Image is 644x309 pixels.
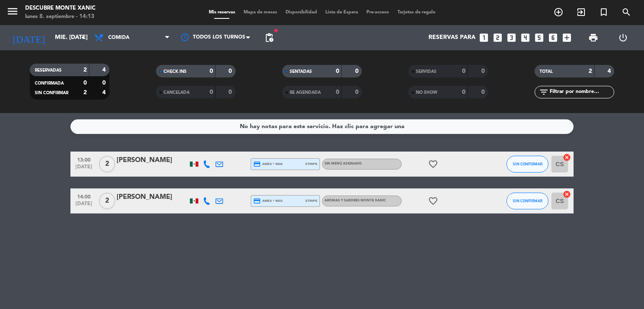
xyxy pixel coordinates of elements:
span: Sin menú asignado [325,162,362,165]
span: CANCELADA [164,90,190,95]
span: [DATE] [73,164,94,174]
i: menu [6,5,19,18]
span: Disponibilidad [281,10,321,15]
i: looks_4 [520,32,531,43]
strong: 0 [336,68,339,74]
i: add_circle_outline [553,7,563,17]
strong: 4 [102,67,107,73]
strong: 0 [355,68,360,74]
span: Tarjetas de regalo [393,10,440,15]
strong: 0 [229,89,234,95]
span: 14:00 [73,191,94,201]
i: credit_card [253,197,261,205]
span: stripe [305,198,317,203]
span: CONFIRMADA [35,81,64,85]
span: CHECK INS [164,70,187,74]
span: Mis reservas [205,10,239,15]
i: exit_to_app [576,7,586,17]
i: search [621,7,631,17]
span: Mapa de mesas [239,10,281,15]
strong: 0 [83,80,87,86]
span: SERVIDAS [416,70,436,74]
strong: 0 [355,89,360,95]
div: [PERSON_NAME] [117,155,188,166]
div: Descubre Monte Xanic [25,4,96,13]
div: LOG OUT [608,25,638,50]
i: filter_list [539,87,549,97]
strong: 4 [608,68,613,74]
span: BUSCAR [615,5,638,19]
span: Reservas para [428,34,475,41]
i: credit_card [253,160,261,168]
span: NO SHOW [416,90,437,95]
span: 2 [99,193,115,209]
button: SIN CONFIRMAR [506,193,548,209]
span: fiber_manual_record [273,28,278,33]
strong: 2 [589,68,592,74]
span: Pre-acceso [362,10,393,15]
strong: 0 [336,89,339,95]
span: amex * 4006 [253,160,283,168]
span: Reserva especial [592,5,615,19]
i: looks_two [492,32,503,43]
i: [DATE] [6,28,51,47]
i: looks_5 [534,32,545,43]
span: 2 [99,156,115,173]
div: lunes 8. septiembre - 14:13 [25,13,96,21]
strong: 4 [102,90,107,95]
i: looks_6 [548,32,558,43]
span: SIN CONFIRMAR [35,91,68,95]
strong: 2 [83,67,87,73]
span: pending_actions [264,33,274,43]
span: SIN CONFIRMAR [513,162,543,166]
i: favorite_border [428,159,438,169]
i: power_settings_new [618,33,628,43]
i: add_box [561,32,572,43]
strong: 0 [462,68,465,74]
strong: 2 [83,90,87,95]
strong: 0 [481,68,486,74]
span: SENTADAS [290,70,312,74]
strong: 0 [481,89,486,95]
strong: 0 [210,68,213,74]
span: RE AGENDADA [290,90,321,95]
input: Filtrar por nombre... [549,88,614,97]
span: SIN CONFIRMAR [513,198,543,203]
span: RESERVAR MESA [547,5,570,19]
i: turned_in_not [599,7,609,17]
span: [DATE] [73,201,94,211]
span: Aromas y Sabores Monte Xanic [325,199,386,202]
span: print [588,33,598,43]
div: No hay notas para este servicio. Haz clic para agregar una [240,122,405,131]
span: stripe [305,161,317,167]
strong: 0 [102,80,107,86]
span: 13:00 [73,154,94,164]
i: looks_one [478,32,489,43]
i: cancel [563,190,571,198]
span: amex * 4003 [253,197,283,205]
button: SIN CONFIRMAR [506,156,548,173]
strong: 0 [229,68,234,74]
span: RESERVADAS [35,68,62,72]
strong: 0 [210,89,213,95]
span: TOTAL [540,70,553,74]
i: looks_3 [506,32,517,43]
div: [PERSON_NAME] [117,192,188,203]
span: Lista de Espera [321,10,362,15]
i: favorite_border [428,196,438,206]
button: menu [6,5,19,21]
strong: 0 [462,89,465,95]
span: WALK IN [570,5,592,19]
i: cancel [563,153,571,162]
i: arrow_drop_down [78,33,88,43]
span: Comida [108,35,130,41]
